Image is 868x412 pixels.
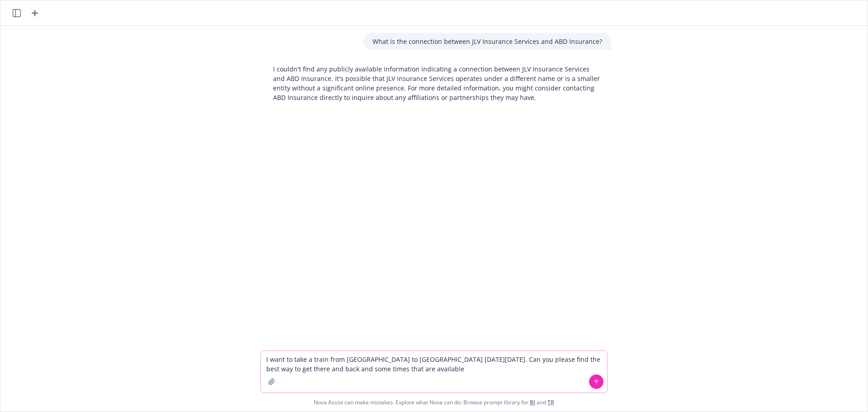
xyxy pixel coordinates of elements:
[314,393,554,412] span: Nova Assist can make mistakes. Explore what Nova can do: Browse prompt library for and
[547,398,554,406] a: TR
[273,64,602,102] p: I couldn't find any publicly available information indicating a connection between JLV Insurance ...
[261,351,607,393] textarea: I want to take a train from [GEOGRAPHIC_DATA] to [GEOGRAPHIC_DATA] [DATE][DATE]. Can you please f...
[373,37,602,46] p: What is the connection between JLV Insurance Services and ABD Insurance?
[530,398,535,406] a: BI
